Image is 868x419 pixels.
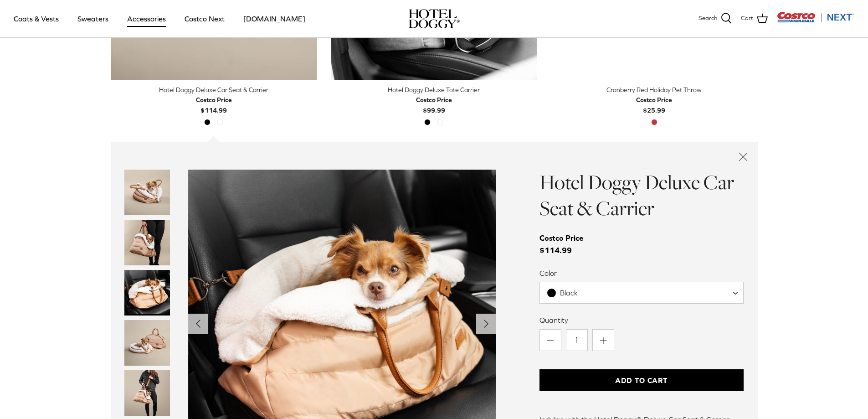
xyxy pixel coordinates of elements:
b: $114.99 [196,95,232,114]
a: Visit Costco Next [777,17,854,24]
span: $114.99 [539,232,592,257]
div: Costco Price [636,95,672,105]
label: Quantity [539,315,744,325]
div: Hotel Doggy Deluxe Car Seat & Carrier [111,85,317,95]
a: Thumbnail Link [124,270,170,316]
a: Hotel Doggy Deluxe Car Seat & Carrier [539,168,734,222]
button: Previous [188,314,208,334]
div: Cranberry Red Holiday Pet Throw [551,85,757,95]
span: Black [560,289,578,297]
div: Hotel Doggy Deluxe Tote Carrier [331,85,537,95]
a: Thumbnail Link [124,220,170,265]
input: Quantity [566,329,588,351]
div: Costco Price [416,95,452,105]
span: Black [540,288,596,298]
a: Costco Next [176,3,233,34]
span: Black [539,282,744,304]
a: Thumbnail Link [124,320,170,366]
span: Cart [741,14,753,23]
button: Next [476,314,496,334]
a: Coats & Vests [5,3,67,34]
a: [DOMAIN_NAME] [235,3,313,34]
a: Sweaters [69,3,117,34]
label: Color [539,268,744,278]
img: small dog in a tan dog carrier on a black seat in the car [124,270,170,316]
a: Search [699,13,732,25]
img: hoteldoggycom [409,9,460,28]
div: Costco Price [539,232,583,244]
a: Hotel Doggy Deluxe Tote Carrier Costco Price$99.99 [331,85,537,115]
b: $99.99 [416,95,452,114]
a: Thumbnail Link [124,370,170,416]
button: Add to Cart [539,369,744,391]
a: Cart [741,13,768,25]
a: Close quick buy [729,142,758,171]
a: Accessories [119,3,174,34]
a: Cranberry Red Holiday Pet Throw Costco Price$25.99 [551,85,757,115]
div: Costco Price [196,95,232,105]
a: hoteldoggy.com hoteldoggycom [409,9,460,28]
a: Thumbnail Link [124,170,170,215]
a: Hotel Doggy Deluxe Car Seat & Carrier Costco Price$114.99 [111,85,317,115]
img: Costco Next [777,11,854,23]
b: $25.99 [636,95,672,114]
span: Search [699,14,717,23]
